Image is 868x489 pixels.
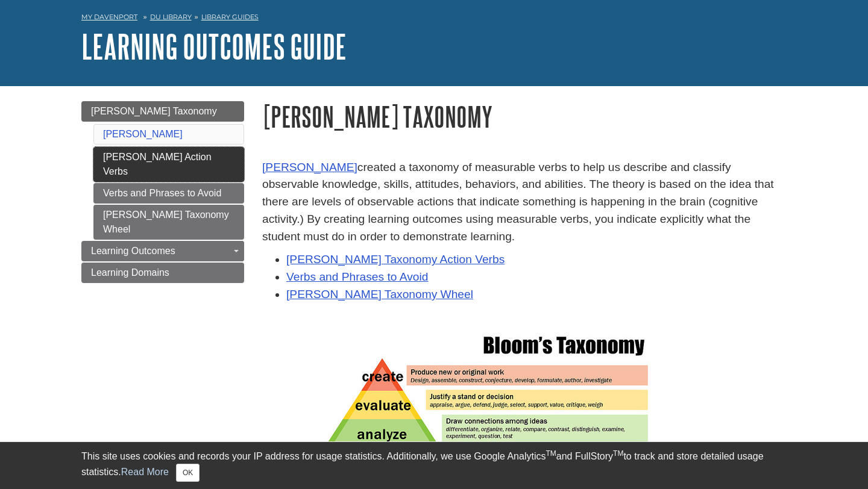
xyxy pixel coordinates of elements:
[201,13,259,21] a: Library Guides
[93,183,244,204] a: Verbs and Phrases to Avoid
[81,263,244,283] a: Learning Domains
[286,270,428,283] a: Verbs and Phrases to Avoid
[286,288,473,301] a: [PERSON_NAME] Taxonomy Wheel
[81,28,347,65] a: Learning Outcomes Guide
[93,147,244,182] a: [PERSON_NAME] Action Verbs
[262,101,787,132] h1: [PERSON_NAME] Taxonomy
[81,9,787,28] nav: breadcrumb
[613,449,623,458] sup: TM
[546,449,556,458] sup: TM
[103,129,183,139] a: [PERSON_NAME]
[91,106,217,116] span: [PERSON_NAME] Taxonomy
[81,241,244,261] a: Learning Outcomes
[150,13,192,21] a: DU Library
[91,246,175,256] span: Learning Outcomes
[93,205,244,240] a: [PERSON_NAME] Taxonomy Wheel
[81,101,244,122] a: [PERSON_NAME] Taxonomy
[81,12,137,22] a: My Davenport
[262,159,787,246] p: created a taxonomy of measurable verbs to help us describe and classify observable knowledge, ski...
[121,467,169,477] a: Read More
[176,464,200,482] button: Close
[91,267,169,278] span: Learning Domains
[286,253,505,266] a: [PERSON_NAME] Taxonomy Action Verbs
[81,101,244,283] div: Guide Page Menu
[81,449,787,482] div: This site uses cookies and records your IP address for usage statistics. Additionally, we use Goo...
[262,161,357,173] a: [PERSON_NAME]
